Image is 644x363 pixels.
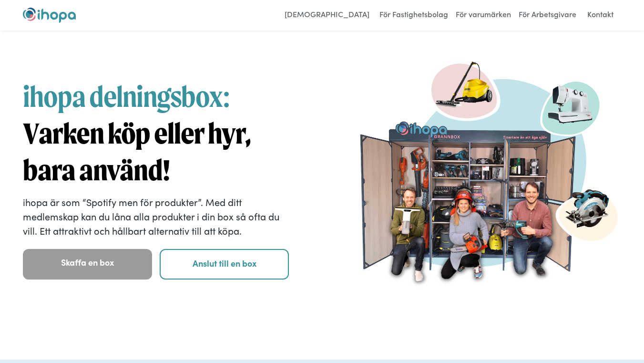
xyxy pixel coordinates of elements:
img: ihopa logo [23,8,76,23]
a: Skaffa en box [23,249,152,280]
a: För Arbetsgivare [516,8,579,23]
a: Kontakt [582,8,619,23]
a: Anslut till en box [160,249,289,280]
strong: Varken köp eller hyr, bara använd! [23,116,251,188]
span: ihopa delningsbox: [23,79,230,114]
a: För varumärken [453,8,513,23]
p: ihopa är som “Spotify men för produkter”. Med ditt medlemskap kan du låna alla produkter i din bo... [23,195,289,238]
a: home [23,8,76,23]
a: [DEMOGRAPHIC_DATA] [280,8,374,23]
a: För Fastighetsbolag [377,8,450,23]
